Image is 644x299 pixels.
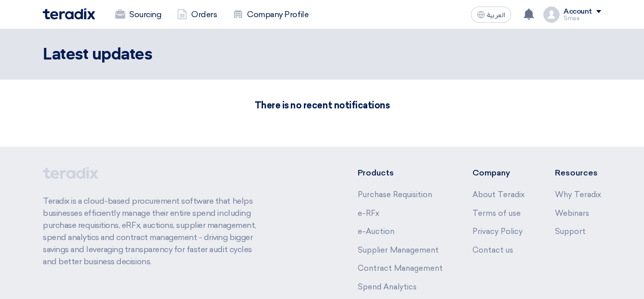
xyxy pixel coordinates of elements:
h2: Latest updates [43,45,152,65]
a: Company Profile [225,4,316,26]
a: About Teradix [472,190,525,199]
span: العربية [487,12,505,19]
a: Supplier Management [358,246,439,255]
img: Teradix logo [43,8,95,20]
a: e-Auction [358,227,394,236]
a: Contact us [472,246,513,255]
a: Orders [169,4,225,26]
a: Sourcing [107,4,169,26]
a: Support [555,227,586,236]
img: profile_test.png [543,7,559,23]
li: Products [358,167,443,179]
a: Terms of use [472,209,521,218]
a: Spend Analytics [358,282,417,291]
a: Why Teradix [555,190,601,199]
h3: There is no recent notifications [43,100,601,111]
a: Contract Management [358,264,443,273]
p: Teradix is a cloud-based procurement software that helps businesses efficiently manage their enti... [43,195,266,268]
a: Webinars [555,209,589,218]
li: Resources [555,167,601,179]
a: e-RFx [358,209,379,218]
div: Account [563,8,592,16]
a: Privacy Policy [472,227,523,236]
button: العربية [471,7,511,23]
li: Company [472,167,525,179]
div: Smaa [563,16,601,21]
a: Purchase Requisition [358,190,432,199]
